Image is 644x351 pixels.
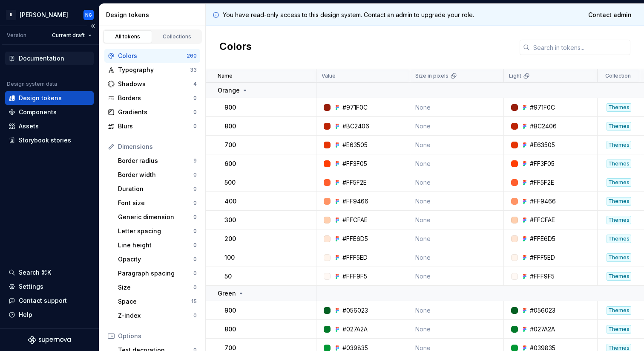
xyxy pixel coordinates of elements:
div: 0 [193,200,197,206]
div: 0 [193,312,197,319]
p: 600 [224,160,236,168]
span: Current draft [52,32,85,39]
td: None [410,136,504,154]
div: Collections [156,33,198,40]
div: 9 [193,157,197,164]
p: Value [322,73,336,79]
div: Themes [607,272,631,281]
td: None [410,320,504,339]
div: All tokens [106,33,149,40]
a: Assets [5,119,94,133]
div: 0 [193,214,197,220]
p: Collection [605,73,631,79]
div: 15 [191,298,197,305]
a: Colors260 [104,49,200,63]
div: Contact support [19,296,67,305]
div: [PERSON_NAME] [20,11,68,19]
a: Letter spacing0 [115,224,200,238]
td: None [410,211,504,229]
td: None [410,267,504,286]
div: Themes [607,160,631,168]
div: Themes [607,122,631,131]
div: #971F0C [342,103,368,112]
h2: Colors [219,40,252,55]
div: Design tokens [106,11,202,19]
button: Contact support [5,294,94,307]
td: None [410,248,504,267]
p: Light [509,73,521,79]
div: 0 [193,228,197,235]
a: Documentation [5,52,94,65]
div: #FFCFAE [530,216,555,224]
div: Border radius [118,157,193,165]
a: Blurs0 [104,119,200,133]
div: Documentation [19,54,64,63]
a: Storybook stories [5,133,94,147]
div: Design tokens [19,94,62,102]
a: Border width0 [115,168,200,182]
div: Themes [607,141,631,149]
p: 50 [224,272,232,281]
div: Storybook stories [19,136,71,145]
div: 0 [193,256,197,263]
td: None [410,98,504,117]
div: Help [19,310,32,319]
div: #BC2406 [342,122,369,131]
div: Size [118,283,193,292]
div: Themes [607,103,631,112]
div: 0 [193,109,197,116]
td: None [410,117,504,136]
p: 800 [224,122,236,131]
a: Size0 [115,281,200,294]
div: Search ⌘K [19,268,51,277]
div: Components [19,108,57,116]
div: #FF9466 [342,197,368,206]
div: 0 [193,270,197,277]
a: Typography33 [104,63,200,77]
div: NG [85,12,92,18]
div: Opacity [118,255,193,264]
p: Size in pixels [415,73,448,79]
a: Space15 [115,295,200,308]
td: None [410,154,504,173]
div: #971F0C [530,103,555,112]
div: #FFF9F5 [530,272,555,281]
div: Themes [607,197,631,206]
div: Border width [118,171,193,179]
button: Search ⌘K [5,266,94,279]
div: #FFF9F5 [342,272,367,281]
button: Help [5,308,94,322]
a: Opacity0 [115,252,200,266]
div: #E63505 [342,141,368,149]
button: Current draft [48,29,95,41]
div: Space [118,297,191,306]
div: #027A2A [530,325,555,334]
div: 0 [193,242,197,249]
div: Paragraph spacing [118,269,193,278]
div: 4 [193,81,197,87]
div: Font size [118,199,193,207]
div: Blurs [118,122,193,131]
span: Contact admin [588,11,632,19]
button: Collapse sidebar [87,20,99,32]
a: Generic dimension0 [115,210,200,224]
div: Themes [607,235,631,243]
a: Gradients0 [104,105,200,119]
div: Options [118,332,197,340]
div: #E63505 [530,141,555,149]
p: 100 [224,253,235,262]
p: Green [218,289,236,298]
div: Borders [118,94,193,102]
td: None [410,229,504,248]
div: #FFF5ED [342,253,368,262]
p: 700 [224,141,236,149]
a: Supernova Logo [28,336,71,344]
div: 33 [190,67,197,73]
div: #FFE6D5 [530,235,555,243]
div: Shadows [118,80,193,88]
div: Letter spacing [118,227,193,235]
div: Generic dimension [118,213,193,221]
div: #056023 [342,306,368,315]
a: Font size0 [115,196,200,210]
div: Typography [118,66,190,74]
